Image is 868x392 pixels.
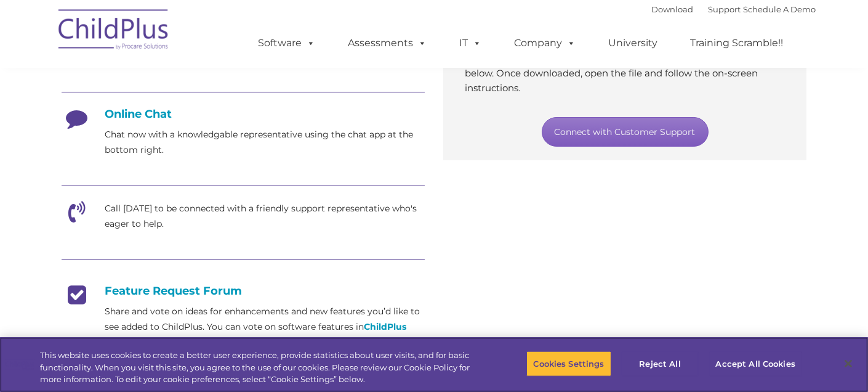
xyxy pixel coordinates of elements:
[52,1,175,62] img: ChildPlus by Procare Solutions
[542,117,709,147] a: Connect with Customer Support
[62,284,425,298] h4: Feature Request Forum
[105,304,425,350] p: Share and vote on ideas for enhancements and new features you’d like to see added to ChildPlus. Y...
[835,350,862,377] button: Close
[62,107,425,121] h4: Online Chat
[447,31,494,55] a: IT
[678,31,795,55] a: Training Scramble!!
[336,31,439,55] a: Assessments
[105,127,425,158] p: Chat now with a knowledgable representative using the chat app at the bottom right.
[709,351,802,377] button: Accept All Cookies
[502,31,588,55] a: Company
[596,31,670,55] a: University
[622,351,699,377] button: Reject All
[743,4,816,14] a: Schedule A Demo
[40,349,478,386] div: This website uses cookies to create a better user experience, provide statistics about user visit...
[105,201,425,232] p: Call [DATE] to be connected with a friendly support representative who's eager to help.
[651,4,816,14] font: |
[246,31,328,55] a: Software
[651,4,693,14] a: Download
[526,351,611,377] button: Cookies Settings
[708,4,741,14] a: Support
